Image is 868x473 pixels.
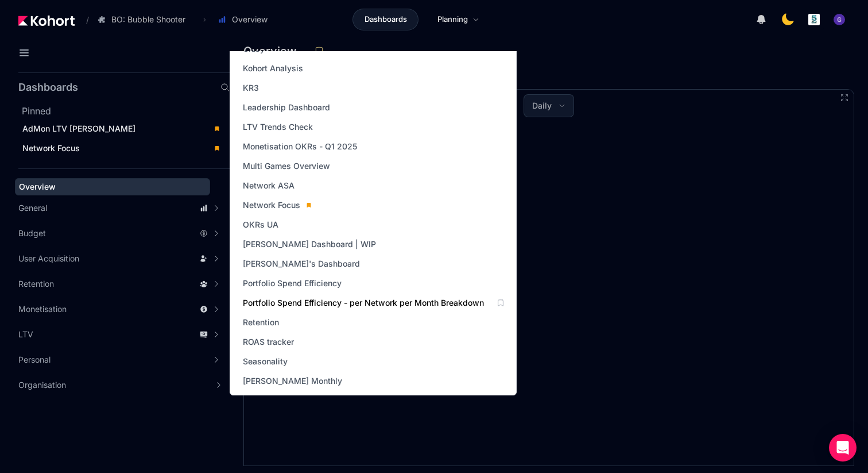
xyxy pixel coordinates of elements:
[243,258,360,270] span: [PERSON_NAME]'s Dashboard
[243,102,330,113] span: Leadership Dashboard
[243,121,313,133] span: LTV Trends Check
[243,180,294,191] span: Network ASA
[243,199,300,211] span: Network Focus
[365,14,407,25] span: Dashboards
[239,275,345,291] a: Portfolio Spend Efficiency
[243,317,279,328] span: Retention
[239,236,379,252] a: [PERSON_NAME] Dashboard | WIP
[239,353,291,370] a: Seasonality
[352,9,418,30] a: Dashboards
[437,14,468,25] span: Planning
[239,334,297,350] a: ROAS tracker
[243,160,330,172] span: Multi Games Overview
[239,119,316,135] a: LTV Trends Check
[18,228,46,239] span: Budget
[212,10,280,29] button: Overview
[243,278,342,289] span: Portfolio Spend Efficiency
[239,158,334,174] a: Multi Games Overview
[18,120,226,137] a: AdMon LTV [PERSON_NAME]
[243,239,376,250] span: [PERSON_NAME] Dashboard | WIP
[18,329,33,340] span: LTV
[239,197,315,213] a: Network Focus
[243,375,342,387] span: [PERSON_NAME] Monthly
[22,143,80,153] span: Network Focus
[808,14,820,25] img: logo_logo_images_1_20240607072359498299_20240828135028712857.jpeg
[532,100,552,111] span: Daily
[243,141,357,152] span: Monetisation OKRs - Q1 2025
[19,182,56,191] span: Overview
[91,10,197,29] button: BO: Bubble Shooter
[239,295,487,311] a: Portfolio Spend Efficiency - per Network per Month Breakdown
[18,354,51,366] span: Personal
[243,63,303,74] span: Kohort Analysis
[243,336,294,348] span: ROAS tracker
[18,140,226,157] a: Network Focus
[201,15,208,24] span: ›
[524,95,573,117] button: Daily
[15,178,210,195] a: Overview
[243,82,259,94] span: KR3
[239,217,282,233] a: OKRs UA
[18,379,66,391] span: Organisation
[243,219,278,230] span: OKRs UA
[239,139,361,155] a: Monetisation OKRs - Q1 2025
[239,256,363,272] a: [PERSON_NAME]'s Dashboard
[243,45,304,57] h3: Overview
[239,80,262,96] a: KR3
[18,16,75,26] img: Kohort logo
[239,99,334,116] a: Leadership Dashboard
[239,178,298,194] a: Network ASA
[18,303,67,315] span: Monetisation
[18,202,47,214] span: General
[77,14,89,26] span: /
[243,356,288,367] span: Seasonality
[239,60,307,76] a: Kohort Analysis
[232,14,268,25] span: Overview
[18,278,54,290] span: Retention
[243,297,484,309] span: Portfolio Spend Efficiency - per Network per Month Breakdown
[18,82,78,93] h2: Dashboards
[22,104,230,118] h2: Pinned
[111,14,185,25] span: BO: Bubble Shooter
[840,93,849,102] button: Fullscreen
[239,314,282,330] a: Retention
[425,9,491,30] a: Planning
[829,434,857,462] div: Open Intercom Messenger
[18,253,79,264] span: User Acquisition
[22,124,135,133] span: AdMon LTV [PERSON_NAME]
[239,373,346,389] a: [PERSON_NAME] Monthly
